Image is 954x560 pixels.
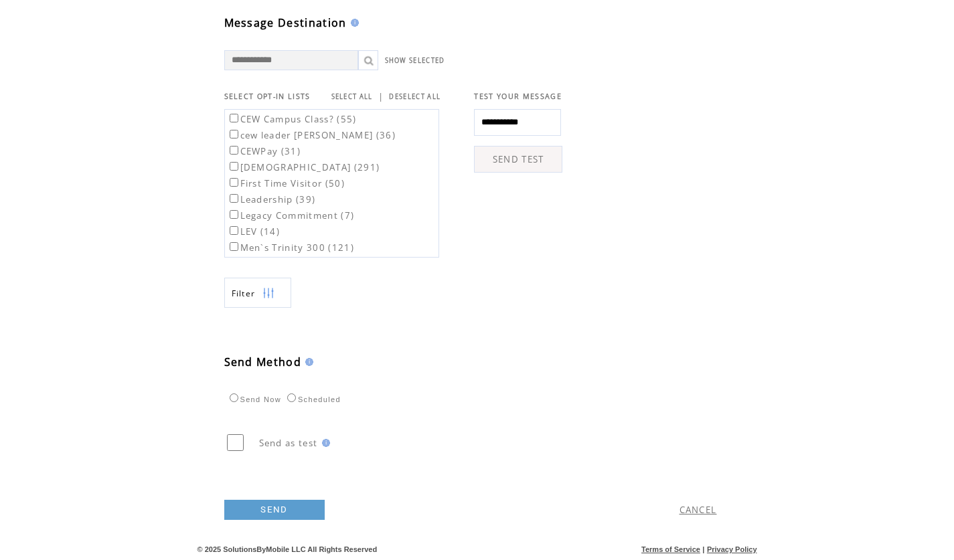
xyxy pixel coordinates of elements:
[385,56,445,65] a: SHOW SELECTED
[287,393,296,402] input: Scheduled
[301,358,313,366] img: help.gif
[227,177,345,189] label: First Time Visitor (50)
[230,226,238,235] input: LEV (14)
[230,114,238,122] input: CEW Campus Class? (55)
[227,209,355,221] label: Legacy Commitment (7)
[641,545,700,553] a: Terms of Service
[318,439,330,447] img: help.gif
[230,210,238,219] input: Legacy Commitment (7)
[262,278,274,308] img: filters.png
[224,355,302,369] span: Send Method
[232,288,256,299] span: Show filters
[474,92,562,101] span: TEST YOUR MESSAGE
[707,545,757,553] a: Privacy Policy
[224,92,311,101] span: SELECT OPT-IN LISTS
[227,145,301,157] label: CEWPay (31)
[331,92,373,101] a: SELECT ALL
[224,500,325,520] a: SEND
[197,545,378,553] span: © 2025 SolutionsByMobile LLC All Rights Reserved
[230,393,238,402] input: Send Now
[224,278,291,308] a: Filter
[230,146,238,155] input: CEWPay (31)
[230,178,238,187] input: First Time Visitor (50)
[702,545,704,553] span: |
[389,92,441,101] a: DESELECT ALL
[224,15,347,30] span: Message Destination
[347,19,359,27] img: help.gif
[227,193,316,205] label: Leadership (39)
[227,225,281,238] label: LEV (14)
[230,130,238,138] input: cew leader [PERSON_NAME] (36)
[259,437,318,449] span: Send as test
[227,242,355,254] label: Men`s Trinity 300 (121)
[680,504,717,516] a: CANCEL
[227,113,357,125] label: CEW Campus Class? (55)
[474,146,562,173] a: SEND TEST
[230,242,238,251] input: Men`s Trinity 300 (121)
[227,129,396,141] label: cew leader [PERSON_NAME] (36)
[230,194,238,203] input: Leadership (39)
[284,395,341,403] label: Scheduled
[227,161,380,173] label: [DEMOGRAPHIC_DATA] (291)
[230,162,238,171] input: [DEMOGRAPHIC_DATA] (291)
[226,395,281,403] label: Send Now
[378,90,384,102] span: |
